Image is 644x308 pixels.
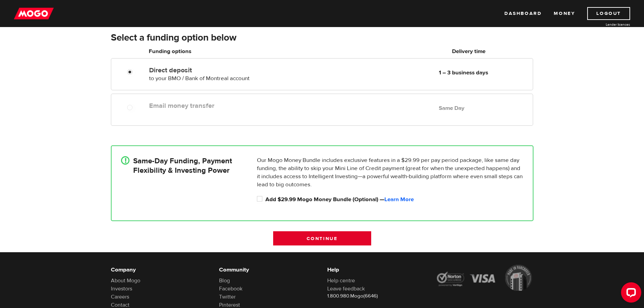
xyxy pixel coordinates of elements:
[407,47,531,55] h6: Delivery time
[149,47,305,55] h6: Funding options
[219,293,236,300] a: Twitter
[257,195,265,204] input: Add $29.99 Mogo Money Bundle (Optional) &mdash; <a id="loan_application_mini_bundle_learn_more" h...
[504,7,542,20] a: Dashboard
[327,285,365,292] a: Leave feedback
[111,277,140,284] a: About Mogo
[439,104,464,112] b: Same Day
[111,32,533,43] h3: Select a funding option below
[219,266,317,274] h6: Community
[435,265,533,291] img: legal-icons-92a2ffecb4d32d839781d1b4e4802d7b.png
[111,285,132,292] a: Investors
[579,22,630,27] a: Lender licences
[219,277,230,284] a: Blog
[327,266,425,274] h6: Help
[439,69,488,76] b: 1 – 3 business days
[265,195,523,204] label: Add $29.99 Mogo Money Bundle (Optional) —
[587,7,630,20] a: Logout
[384,196,414,203] a: Learn More
[327,277,355,284] a: Help centre
[133,156,232,175] h4: Same-Day Funding, Payment Flexibility & Investing Power
[149,75,249,82] span: to your BMO / Bank of Montreal account
[149,66,305,74] label: Direct deposit
[327,293,425,300] p: 1.800.980.Mogo(6646)
[219,285,242,292] a: Facebook
[273,231,371,245] input: Continue
[616,280,644,308] iframe: LiveChat chat widget
[554,7,575,20] a: Money
[14,7,54,20] img: mogo_logo-11ee424be714fa7cbb0f0f49df9e16ec.png
[111,293,129,300] a: Careers
[111,266,209,274] h6: Company
[149,102,305,110] label: Email money transfer
[257,156,523,189] p: Our Mogo Money Bundle includes exclusive features in a $29.99 per pay period package, like same d...
[121,156,129,165] div: !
